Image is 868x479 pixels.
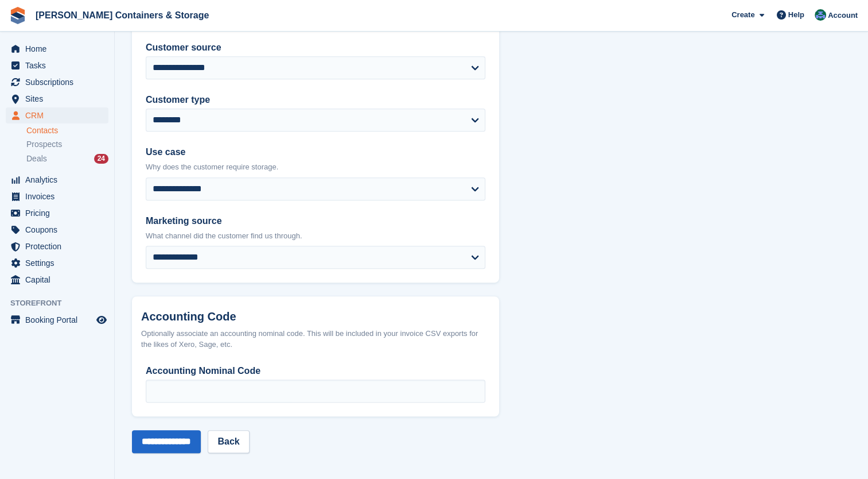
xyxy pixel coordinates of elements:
[25,74,94,90] span: Subscriptions
[25,107,94,123] span: CRM
[6,172,108,188] a: menu
[815,9,826,21] img: Ricky Sanmarco
[146,230,485,242] p: What channel did the customer find us through.
[828,10,858,21] span: Account
[94,154,108,164] div: 24
[25,41,94,57] span: Home
[788,9,804,21] span: Help
[6,57,108,74] a: menu
[26,138,108,150] a: Prospects
[25,57,94,74] span: Tasks
[95,313,108,327] a: Preview store
[146,93,485,107] label: Customer type
[9,7,26,24] img: stora-icon-8386f47178a22dfd0bd8f6a31ec36ba5ce8667c1dd55bd0f319d3a0aa187defe.svg
[6,238,108,254] a: menu
[26,125,108,136] a: Contacts
[141,328,490,350] div: Optionally associate an accounting nominal code. This will be included in your invoice CSV export...
[146,145,485,159] label: Use case
[6,188,108,204] a: menu
[6,312,108,328] a: menu
[6,91,108,107] a: menu
[208,430,249,453] a: Back
[10,298,114,309] span: Storefront
[25,222,94,238] span: Coupons
[26,153,108,165] a: Deals 24
[25,272,94,288] span: Capital
[6,205,108,221] a: menu
[6,107,108,123] a: menu
[25,188,94,204] span: Invoices
[146,214,485,228] label: Marketing source
[25,255,94,271] span: Settings
[25,205,94,221] span: Pricing
[25,312,94,328] span: Booking Portal
[6,222,108,238] a: menu
[26,153,47,164] span: Deals
[6,272,108,288] a: menu
[6,74,108,90] a: menu
[6,41,108,57] a: menu
[146,41,485,55] label: Customer source
[146,364,485,378] label: Accounting Nominal Code
[25,91,94,107] span: Sites
[6,255,108,271] a: menu
[146,161,485,173] p: Why does the customer require storage.
[141,310,490,323] h2: Accounting Code
[731,9,754,21] span: Create
[25,172,94,188] span: Analytics
[25,238,94,254] span: Protection
[31,6,213,25] a: [PERSON_NAME] Containers & Storage
[26,139,62,150] span: Prospects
